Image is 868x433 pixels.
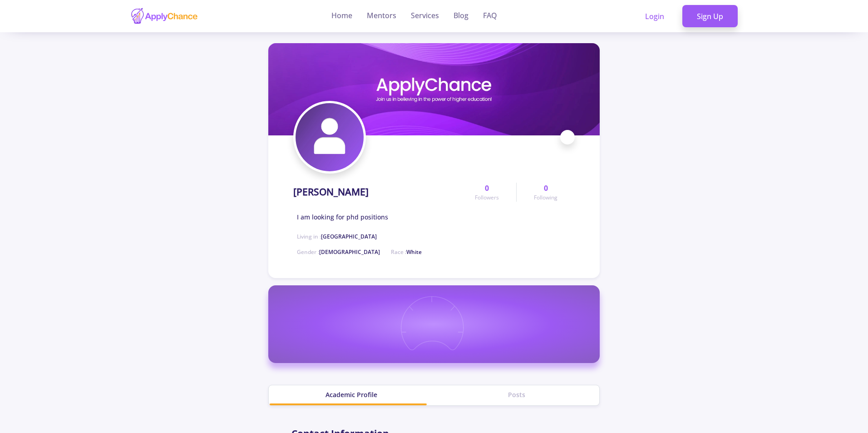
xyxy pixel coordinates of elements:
[631,5,679,28] a: Login
[293,186,369,198] h1: [PERSON_NAME]
[319,248,380,256] span: [DEMOGRAPHIC_DATA]
[297,233,377,240] span: Living in :
[682,5,738,28] a: Sign Up
[406,248,422,256] span: White
[516,183,575,202] a: 0Following
[475,194,499,202] span: Followers
[544,183,548,194] span: 0
[297,248,380,256] span: Gender :
[130,7,198,25] img: applychance logo
[485,183,489,194] span: 0
[458,183,516,202] a: 0Followers
[297,212,388,222] span: I am looking for phd positions
[268,43,600,135] img: Milad Alibakhshicover image
[321,233,377,240] span: [GEOGRAPHIC_DATA]
[434,390,599,399] div: Posts
[269,390,434,399] div: Academic Profile
[296,103,364,171] img: Milad Alibakhshiavatar
[391,248,422,256] span: Race :
[534,194,557,202] span: Following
